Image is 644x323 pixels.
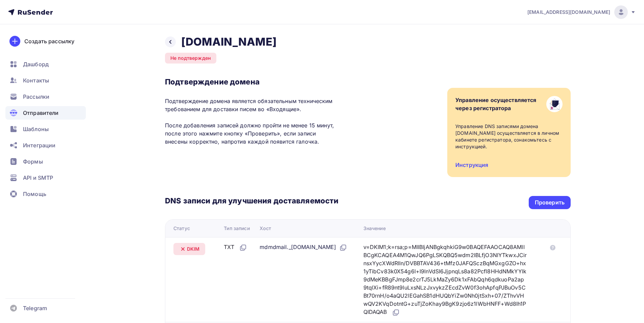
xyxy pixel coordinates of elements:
[23,93,49,101] span: Рассылки
[173,225,190,232] div: Статус
[363,243,527,317] div: v=DKIM1;k=rsa;p=MIIBIjANBgkqhkiG9w0BAQEFAAOCAQ8AMIIBCgKCAQEA4M1QwJQ6PgLSKQBQ5wdm2IBLfjO3NIYTkwxJC...
[527,9,610,16] span: [EMAIL_ADDRESS][DOMAIN_NAME]
[23,125,49,133] span: Шаблоны
[5,155,86,168] a: Формы
[535,199,565,206] div: Проверить
[165,97,338,146] p: Подтверждение домена является обязательным техническим требованием для доставки писем во «Входящи...
[5,122,86,136] a: Шаблоны
[24,37,74,45] div: Создать рассылку
[23,157,43,166] span: Формы
[5,57,86,71] a: Дашборд
[5,106,86,120] a: Отправители
[527,5,636,19] a: [EMAIL_ADDRESS][DOMAIN_NAME]
[363,225,386,232] div: Значение
[260,225,271,232] div: Хост
[455,96,536,112] div: Управление осуществляется через регистратора
[23,304,47,312] span: Telegram
[181,35,277,49] h2: [DOMAIN_NAME]
[165,77,338,86] h3: Подтверждение домена
[23,190,46,198] span: Помощь
[455,123,563,150] div: Управление DNS записями домена [DOMAIN_NAME] осуществляется в личном кабинете регистратора, ознак...
[5,74,86,87] a: Контакты
[260,243,347,252] div: mdmdmail._[DOMAIN_NAME]
[5,90,86,103] a: Рассылки
[165,196,338,207] h3: DNS записи для улучшения доставляемости
[23,109,59,117] span: Отправители
[165,53,216,64] div: Не подтвержден
[23,60,49,68] span: Дашборд
[224,225,249,232] div: Тип записи
[23,141,55,149] span: Интеграции
[23,76,49,84] span: Контакты
[455,161,488,168] a: Инструкция
[187,246,200,252] span: DKIM
[23,174,53,182] span: API и SMTP
[224,243,247,252] div: TXT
